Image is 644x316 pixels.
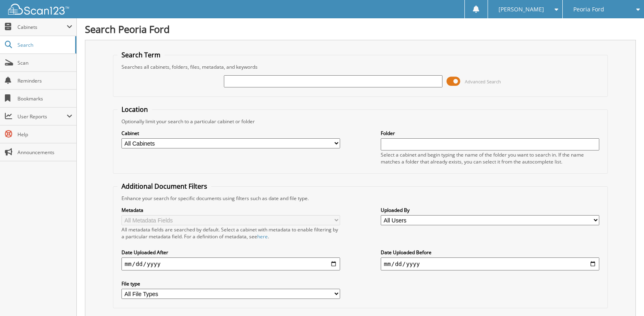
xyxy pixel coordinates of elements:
span: Advanced Search [465,78,501,85]
div: All metadata fields are searched by default. Select a cabinet with metadata to enable filtering b... [121,226,340,240]
a: here [257,233,268,240]
input: end [381,257,599,270]
h1: Search Peoria Ford [85,22,636,36]
img: scan123-logo-white.svg [8,4,69,15]
label: Date Uploaded Before [381,249,599,256]
span: Help [17,131,72,138]
span: Bookmarks [17,95,72,102]
span: Cabinets [17,24,67,31]
label: Uploaded By [381,207,599,214]
span: Search [17,41,71,48]
legend: Location [117,105,152,114]
label: Folder [381,130,599,137]
div: Searches all cabinets, folders, files, metadata, and keywords [117,63,603,70]
label: Date Uploaded After [121,249,340,256]
span: Scan [17,59,72,66]
span: User Reports [17,113,67,120]
span: Peoria Ford [573,7,604,12]
span: [PERSON_NAME] [499,7,544,12]
label: Metadata [121,207,340,214]
div: Enhance your search for specific documents using filters such as date and file type. [117,195,603,202]
input: start [121,257,340,270]
iframe: Chat Widget [603,277,644,316]
legend: Search Term [117,50,165,59]
label: Cabinet [121,130,340,137]
div: Optionally limit your search to a particular cabinet or folder [117,118,603,125]
span: Reminders [17,77,72,84]
div: Select a cabinet and begin typing the name of the folder you want to search in. If the name match... [381,151,599,165]
span: Announcements [17,149,72,156]
label: File type [121,280,340,287]
legend: Additional Document Filters [117,182,211,191]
